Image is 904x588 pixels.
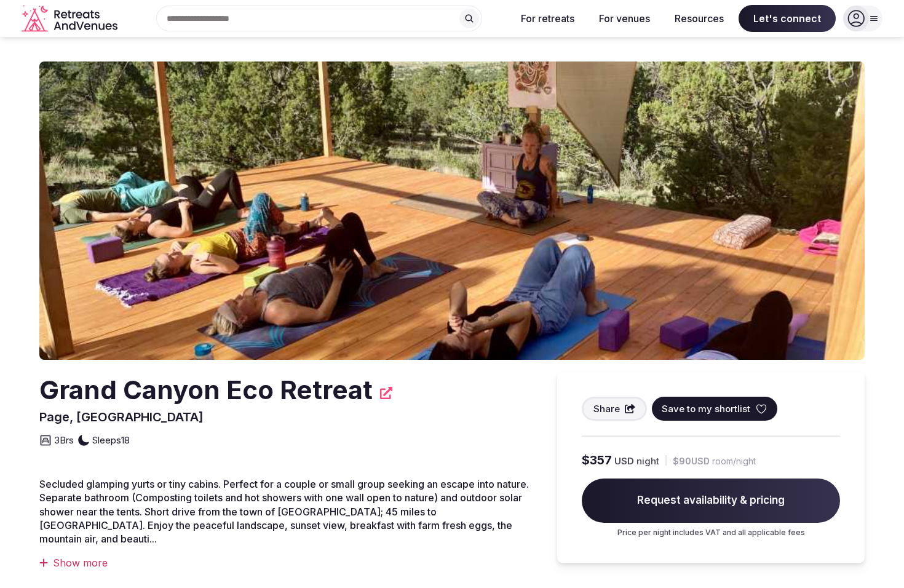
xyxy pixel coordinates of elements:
[589,5,660,32] button: For venues
[39,372,373,408] h2: Grand Canyon Eco Retreat
[673,455,710,467] span: $90 USD
[662,402,750,415] span: Save to my shortlist
[636,455,659,467] span: night
[739,5,836,32] span: Let's connect
[582,479,840,523] span: Request availability & pricing
[582,451,612,469] span: $357
[712,455,756,467] span: room/night
[39,62,865,360] img: Venue cover photo
[665,5,734,32] button: Resources
[664,454,668,467] div: |
[593,402,620,415] span: Share
[39,556,533,570] div: Show more
[582,528,840,538] p: Price per night includes VAT and all applicable fees
[39,410,204,424] span: Page, [GEOGRAPHIC_DATA]
[54,434,74,447] span: 3 Brs
[511,5,584,32] button: For retreats
[22,5,120,33] a: Visit the homepage
[22,5,120,33] svg: Retreats and Venues company logo
[614,455,634,467] span: USD
[582,397,647,421] button: Share
[39,478,529,546] span: Secluded glamping yurts or tiny cabins. Perfect for a couple or small group seeking an escape int...
[92,434,130,447] span: Sleeps 18
[652,397,777,421] button: Save to my shortlist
